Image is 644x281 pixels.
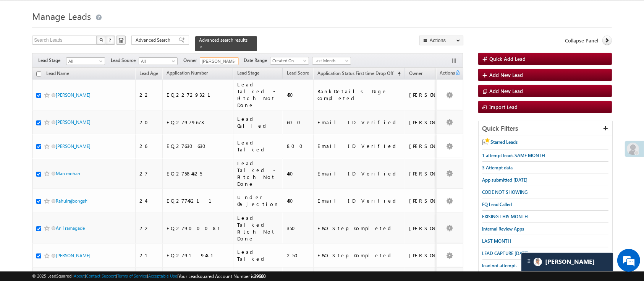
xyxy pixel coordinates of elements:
[270,57,309,65] a: Created On
[136,37,173,44] span: Advanced Search
[86,273,116,278] a: Contact Support
[409,197,459,204] div: [PERSON_NAME]
[534,258,542,266] img: Carter
[409,225,459,232] div: [PERSON_NAME]
[287,70,309,76] span: Lead Score
[56,171,80,176] a: Man mohan
[178,273,265,279] span: Your Leadsquared Account Number is
[317,252,401,259] div: F&O Step Completed
[233,69,263,79] a: Lead Stage
[139,57,178,65] a: All
[490,88,523,94] span: Add New Lead
[139,143,159,149] div: 26
[237,115,279,129] div: Lead Called
[125,4,144,22] div: Minimize live chat window
[565,37,599,44] span: Collapse Panel
[117,273,147,278] a: Terms of Service
[287,252,310,259] div: 250
[312,57,351,65] a: Last Month
[482,238,511,244] span: LAST MONTH
[139,58,175,65] span: All
[317,225,401,232] div: F&O Step Completed
[317,197,401,204] div: Email ID Verified
[139,70,158,76] span: Lead Age
[409,70,422,76] span: Owner
[106,36,115,45] button: ?
[545,258,595,265] span: Carter
[56,253,91,258] a: [PERSON_NAME]
[32,273,265,280] span: © 2025 LeadSquared | | | | |
[38,57,66,64] span: Lead Stage
[167,143,230,149] div: EQ27630630
[482,153,545,158] span: 1 attempt leads SAME MONTH
[491,139,518,145] span: Starred Leads
[419,36,463,45] button: Actions
[409,143,459,149] div: [PERSON_NAME]
[139,197,159,204] div: 24
[167,70,208,76] span: Application Number
[482,201,512,207] span: EQ Lead Called
[167,170,230,177] div: EQ27584525
[312,57,349,64] span: Last Month
[56,225,85,231] a: Anil ramagade
[237,81,279,109] div: Lead Talked - Pitch Not Done
[490,55,526,62] span: Quick Add Lead
[244,57,270,64] span: Date Range
[314,69,405,79] a: Application Status First time Drop Off (sorted ascending)
[183,57,200,64] span: Owner
[490,104,518,110] span: Import Lead
[139,119,159,126] div: 20
[254,273,265,279] span: 39660
[13,40,32,50] img: d_60004797649_company_0_60004797649
[479,121,612,136] div: Quick Filters
[42,69,73,79] a: Lead Name
[409,252,459,259] div: [PERSON_NAME]
[287,143,310,149] div: 800
[139,225,159,232] div: 22
[482,165,513,171] span: 3 Attempt data
[167,91,230,98] div: EQ22729321
[521,252,613,271] div: carter-dragCarter[PERSON_NAME]
[139,170,159,177] div: 27
[109,37,112,43] span: ?
[74,273,85,278] a: About
[237,214,279,242] div: Lead Talked - Pitch Not Done
[270,57,307,64] span: Created On
[287,119,310,126] div: 600
[237,160,279,187] div: Lead Talked - Pitch Not Done
[56,92,91,98] a: [PERSON_NAME]
[317,143,401,149] div: Email ID Verified
[490,71,523,78] span: Add New Lead
[56,198,89,204] a: Rahulrajbongshi
[32,10,91,22] span: Manage Leads
[40,40,128,50] div: Chat with us now
[66,58,103,65] span: All
[287,91,310,98] div: 450
[237,70,259,76] span: Lead Stage
[139,252,159,259] div: 21
[437,69,455,79] span: Actions
[199,37,248,43] span: Advanced search results
[66,57,105,65] a: All
[104,221,139,231] em: Start Chat
[287,197,310,204] div: 450
[163,69,212,79] a: Application Number
[317,170,401,177] div: Email ID Verified
[482,189,528,195] span: CODE NOT SHOWING
[287,170,310,177] div: 450
[317,88,401,102] div: BankDetails Page Completed
[409,119,459,126] div: [PERSON_NAME]
[167,225,230,232] div: EQ27900081
[148,273,177,278] a: Acceptable Use
[237,249,279,262] div: Lead Talked
[395,71,401,77] span: (sorted ascending)
[167,197,230,204] div: EQ27743211
[409,170,459,177] div: [PERSON_NAME]
[111,57,139,64] span: Lead Source
[287,225,310,232] div: 350
[482,214,528,219] span: EXISING THIS MONTH
[482,263,517,268] span: lead not attempt.
[200,57,239,65] input: Type to Search
[99,38,103,42] img: Search
[167,252,230,259] div: EQ27919481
